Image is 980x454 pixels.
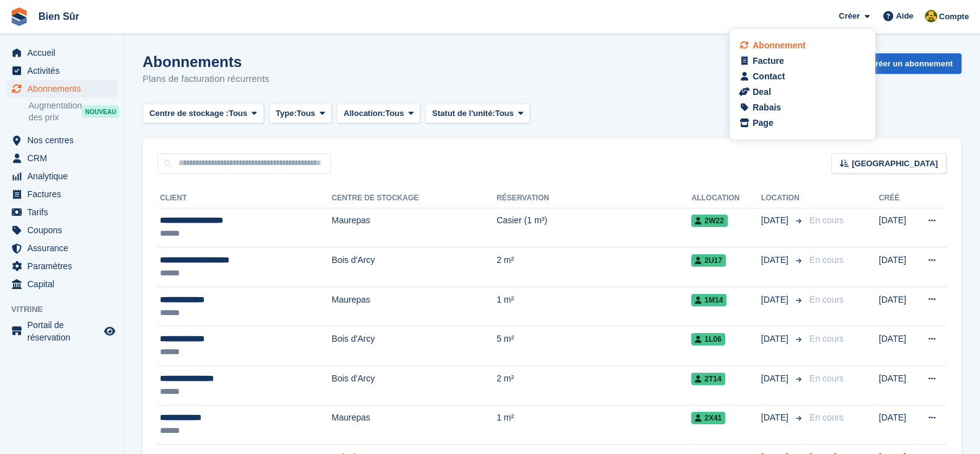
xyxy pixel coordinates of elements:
[332,189,497,208] th: Centre de stockage
[6,275,117,293] a: menu
[691,254,726,267] span: 2U17
[337,104,420,124] button: Allocation: Tous
[27,185,102,203] span: Factures
[6,185,117,203] a: menu
[149,107,229,120] span: Centre de stockage :
[495,107,514,120] span: Tous
[27,80,102,97] span: Abonnements
[810,334,844,344] span: En cours
[741,101,863,114] a: Rabais
[741,55,863,68] a: Facture
[6,62,117,79] a: menu
[691,373,725,385] span: 2T14
[29,100,82,123] span: Augmentation des prix
[753,101,781,114] div: Rabais
[332,405,497,445] td: Maurepas
[385,107,404,120] span: Tous
[753,70,785,83] div: Contact
[691,412,725,424] span: 2X41
[691,189,761,208] th: Allocation
[741,86,863,99] a: Deal
[27,239,102,257] span: Assurance
[761,214,791,227] span: [DATE]
[497,365,691,405] td: 2 m²
[6,167,117,185] a: menu
[157,189,332,208] th: Client
[432,107,495,120] span: Statut de l'unité:
[691,215,727,227] span: 2W22
[27,131,102,149] span: Nos centres
[6,131,117,149] a: menu
[6,203,117,221] a: menu
[753,117,773,130] div: Page
[343,107,385,120] span: Allocation:
[6,257,117,275] a: menu
[497,189,691,208] th: Réservation
[939,11,969,23] span: Compte
[761,411,791,424] span: [DATE]
[741,117,863,130] a: Page
[27,257,102,275] span: Paramètres
[761,332,791,345] span: [DATE]
[753,86,771,99] div: Deal
[332,208,497,247] td: Maurepas
[332,365,497,405] td: Bois d'Arcy
[879,189,914,208] th: Créé
[861,53,961,74] a: Créer un abonnement
[296,107,315,120] span: Tous
[879,326,914,366] td: [DATE]
[753,55,784,68] div: Facture
[810,215,844,225] span: En cours
[852,158,938,170] span: [GEOGRAPHIC_DATA]
[761,189,805,208] th: Location
[425,104,530,124] button: Statut de l'unité: Tous
[27,149,102,167] span: CRM
[761,293,791,306] span: [DATE]
[27,203,102,221] span: Tarifs
[27,275,102,293] span: Capital
[27,167,102,185] span: Analytique
[82,105,119,118] div: NOUVEAU
[761,372,791,385] span: [DATE]
[6,44,117,61] a: menu
[11,303,123,316] span: Vitrine
[497,405,691,445] td: 1 m²
[102,324,117,339] a: Boutique d'aperçu
[879,365,914,405] td: [DATE]
[6,319,117,344] a: menu
[741,70,863,83] a: Contact
[497,208,691,247] td: Casier (1 m³)
[925,10,937,22] img: Fatima Kelaaoui
[753,39,806,52] div: Abonnement
[27,221,102,239] span: Coupons
[810,255,844,265] span: En cours
[896,10,913,22] span: Aide
[6,239,117,257] a: menu
[10,7,29,26] img: stora-icon-8386f47178a22dfd0bd8f6a31ec36ba5ce8667c1dd55bd0f319d3a0aa187defe.svg
[27,44,102,61] span: Accueil
[229,107,247,120] span: Tous
[143,104,264,124] button: Centre de stockage : Tous
[691,333,725,345] span: 1L06
[332,247,497,287] td: Bois d'Arcy
[879,247,914,287] td: [DATE]
[269,104,332,124] button: Type: Tous
[497,287,691,326] td: 1 m²
[276,107,297,120] span: Type:
[6,80,117,97] a: menu
[761,254,791,267] span: [DATE]
[6,149,117,167] a: menu
[691,294,726,306] span: 1M14
[810,373,844,383] span: En cours
[332,287,497,326] td: Maurepas
[27,62,102,79] span: Activités
[33,6,84,27] a: Bien Sûr
[879,405,914,445] td: [DATE]
[27,319,102,344] span: Portail de réservation
[741,39,863,52] a: Abonnement
[6,221,117,239] a: menu
[879,287,914,326] td: [DATE]
[839,10,860,22] span: Créer
[143,72,269,86] p: Plans de facturation récurrents
[29,99,117,124] a: Augmentation des prix NOUVEAU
